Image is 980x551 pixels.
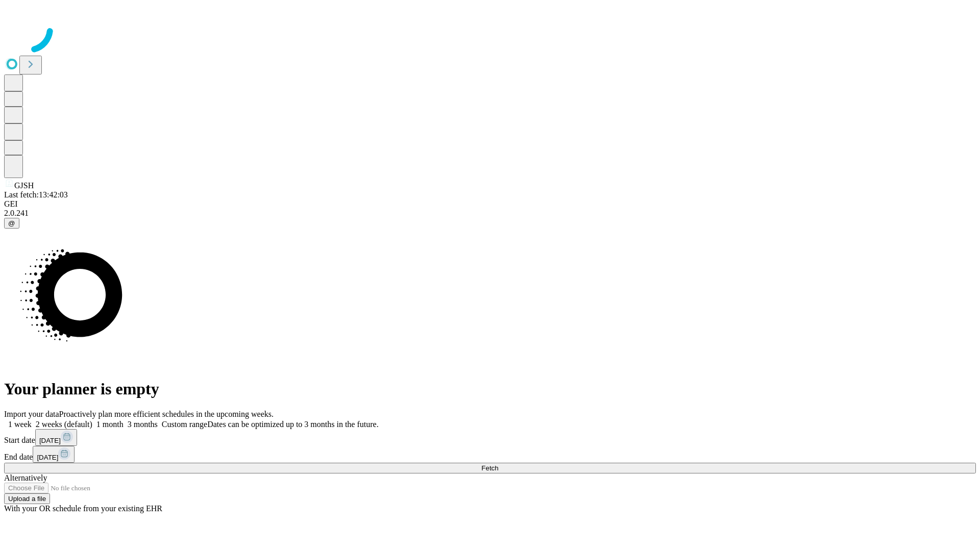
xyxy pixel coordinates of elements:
[8,219,15,227] span: @
[4,380,976,398] h1: Your planner is empty
[4,199,976,209] div: GEI
[4,429,976,446] div: Start date
[481,464,498,472] span: Fetch
[4,493,50,504] button: Upload a file
[4,209,976,218] div: 2.0.241
[35,429,77,446] button: [DATE]
[59,410,274,418] span: Proactively plan more efficient schedules in the upcoming weeks.
[96,420,124,429] span: 1 month
[162,420,207,429] span: Custom range
[4,446,976,463] div: End date
[36,420,92,429] span: 2 weeks (default)
[4,504,162,513] span: With your OR schedule from your existing EHR
[207,420,378,429] span: Dates can be optimized up to 3 months in the future.
[8,420,32,429] span: 1 week
[33,446,75,463] button: [DATE]
[4,463,976,473] button: Fetch
[14,181,34,190] span: GJSH
[4,218,19,229] button: @
[39,437,61,444] span: [DATE]
[37,454,58,461] span: [DATE]
[4,190,68,199] span: Last fetch: 13:42:03
[4,410,59,418] span: Import your data
[4,473,47,482] span: Alternatively
[128,420,158,429] span: 3 months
